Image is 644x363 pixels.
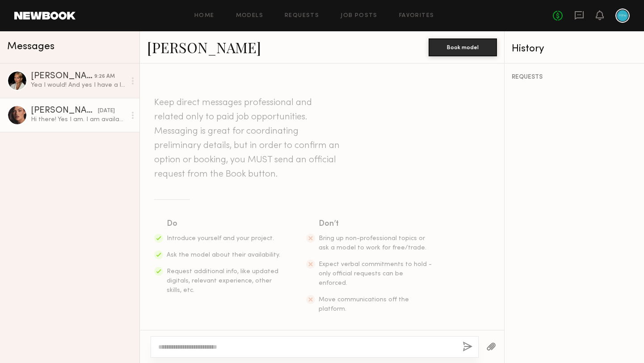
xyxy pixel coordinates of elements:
[319,262,432,286] span: Expect verbal commitments to hold - only official requests can be enforced.
[399,13,434,19] a: Favorites
[319,218,433,230] div: Don’t
[167,252,280,258] span: Ask the model about their availability.
[236,13,263,19] a: Models
[154,96,342,181] header: Keep direct messages professional and related only to paid job opportunities. Messaging is great ...
[194,13,215,19] a: Home
[147,38,261,57] a: [PERSON_NAME]
[167,218,281,230] div: Do
[31,81,126,89] div: Yea I would! And yes I have a lot of experience speaking on camera!
[31,106,98,115] div: [PERSON_NAME]
[98,107,115,115] div: [DATE]
[319,236,426,251] span: Bring up non-professional topics or ask a model to work for free/trade.
[341,13,378,19] a: Job Posts
[429,38,497,56] button: Book model
[31,72,94,81] div: [PERSON_NAME]
[512,44,637,54] div: History
[512,74,637,80] div: REQUESTS
[285,13,319,19] a: Requests
[31,115,126,124] div: Hi there! Yes I am. I am available before 2 pm and after 5 pm each day! My [DATE] is fully open.
[94,72,115,81] div: 9:26 AM
[167,269,278,293] span: Request additional info, like updated digitals, relevant experience, other skills, etc.
[319,297,409,312] span: Move communications off the platform.
[429,43,497,51] a: Book model
[167,236,274,241] span: Introduce yourself and your project.
[7,42,55,52] span: Messages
